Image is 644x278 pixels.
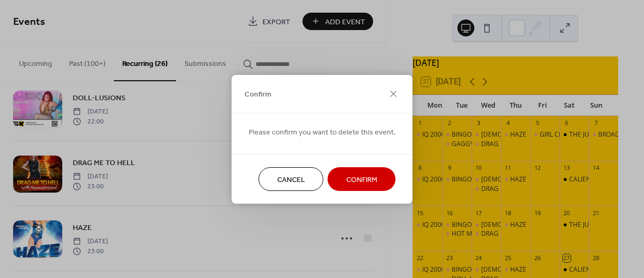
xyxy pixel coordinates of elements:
button: Confirm [328,167,396,191]
span: Confirm [245,89,271,100]
button: Cancel [259,167,324,191]
span: Cancel [277,174,305,185]
span: Confirm [346,174,377,185]
span: Please confirm you want to delete this event. [249,127,396,138]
